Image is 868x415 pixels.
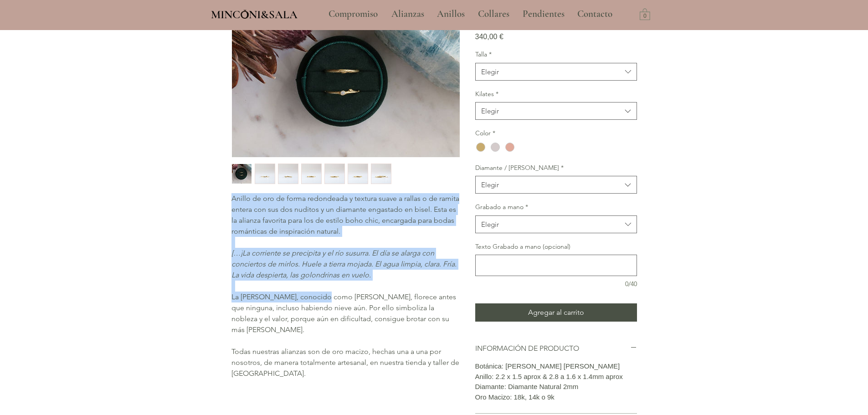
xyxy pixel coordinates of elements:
[231,5,460,158] button: Alianza de boda artesanal BarcelonaAgrandar
[473,3,514,26] p: Collares
[475,90,637,99] label: Kilates
[231,292,456,334] span: La [PERSON_NAME], conocido como [PERSON_NAME], florece antes que ninguna, incluso habiendo nieve ...
[324,164,345,184] div: 5 / 7
[387,3,429,26] p: Alianzas
[371,164,391,184] img: Miniatura: Alianza de boda artesanal Barcelona
[475,343,637,354] button: INFORMACIÓN DE PRODUCTO
[325,164,344,184] img: Miniatura: Alianza de boda artesanal Barcelona
[231,249,242,257] span: […]
[231,164,252,184] div: 1 / 7
[475,215,637,233] button: Grabado a mano
[301,164,322,184] div: 4 / 7
[471,3,516,26] a: Collares
[371,164,391,184] div: 7 / 7
[278,164,298,184] div: 3 / 7
[432,3,469,26] p: Anillos
[255,164,275,184] button: Miniatura: Alianza de boda artesanal Barcelona
[231,249,457,279] span: La corriente se precipita y el río susurra. El día se alarga con conciertos de mirlos. Huele a ti...
[232,5,460,157] img: Alianza de boda artesanal Barcelona
[475,303,637,322] button: Agregar al carrito
[518,3,569,26] p: Pendientes
[475,176,637,194] button: Diamante / Rama
[348,164,368,184] button: Miniatura: Alianza de boda artesanal Barcelona
[211,8,298,21] span: MINCONI&SALA
[348,164,368,184] div: 6 / 7
[304,3,637,26] nav: Sitio
[573,3,617,26] p: Contacto
[232,164,252,184] img: Miniatura: Alianza de boda artesanal Barcelona
[231,194,459,236] span: Anillo de oro de forma redondeada y textura suave a rallas o de ramita entera con sus dos nuditos...
[231,164,252,184] button: Miniatura: Alianza de boda artesanal Barcelona
[278,164,298,184] button: Miniatura: Alianza de boda artesanal Barcelona
[475,382,637,392] p: Diamante: Diamante Natural 2mm
[475,33,503,41] span: 340,00 €
[475,102,637,120] button: Kilates
[430,3,471,26] a: Anillos
[302,164,321,184] img: Miniatura: Alianza de boda artesanal Barcelona
[475,203,637,212] label: Grabado a mano
[475,63,637,81] button: Talla
[301,164,322,184] button: Miniatura: Alianza de boda artesanal Barcelona
[475,361,637,372] p: Botánica: [PERSON_NAME] [PERSON_NAME]
[475,164,637,173] label: Diamante / [PERSON_NAME]
[241,10,249,19] img: Minconi Sala
[481,220,499,229] div: Elegir
[475,280,637,289] div: 0/40
[231,347,459,378] span: Todas nuestras alianzas son de oro macizo, hechas una a una por nosotros, de manera totalmente ar...
[475,50,637,59] label: Talla
[475,129,495,138] legend: Color
[481,106,499,116] div: Elegir
[278,164,298,184] img: Miniatura: Alianza de boda artesanal Barcelona
[371,164,391,184] button: Miniatura: Alianza de boda artesanal Barcelona
[528,307,584,318] span: Agregar al carrito
[475,392,637,403] p: Oro Macizo: 18k, 14k o 9k
[324,164,345,184] button: Miniatura: Alianza de boda artesanal Barcelona
[481,180,499,190] div: Elegir
[640,8,650,20] a: Carrito con 0 ítems
[481,67,499,77] div: Elegir
[255,164,275,184] img: Miniatura: Alianza de boda artesanal Barcelona
[475,242,637,251] label: Texto Grabado a mano (opcional)
[643,13,647,20] text: 0
[516,3,570,26] a: Pendientes
[348,164,368,184] img: Miniatura: Alianza de boda artesanal Barcelona
[211,6,298,21] a: MINCONI&SALA
[385,3,430,26] a: Alianzas
[476,259,637,272] textarea: Texto Grabado a mano (opcional)
[322,3,385,26] a: Compromiso
[475,372,637,382] p: Anillo: 2.2 x 1.5 aprox & 2.8 a 1.6 x 1.4mm aprox
[475,343,630,354] h2: INFORMACIÓN DE PRODUCTO
[324,3,382,26] p: Compromiso
[255,164,275,184] div: 2 / 7
[570,3,620,26] a: Contacto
